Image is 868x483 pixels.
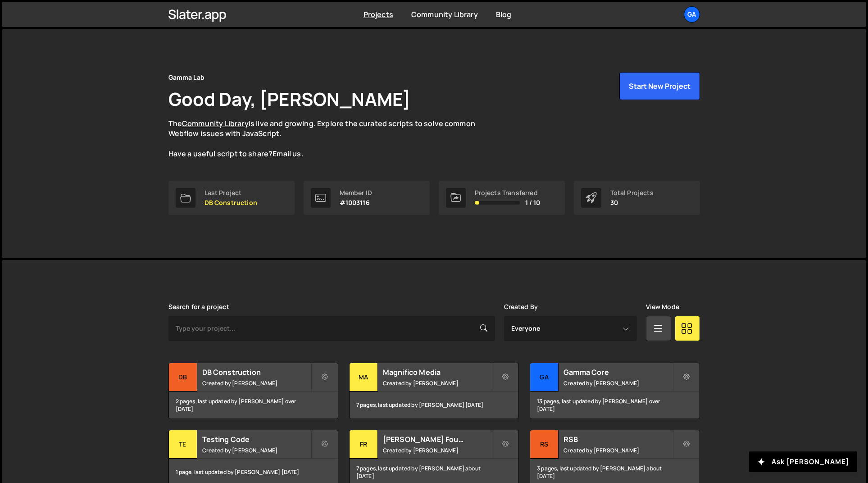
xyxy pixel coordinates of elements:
label: Search for a project [168,303,229,310]
small: Created by [PERSON_NAME] [383,379,491,387]
small: Created by [PERSON_NAME] [564,447,672,454]
label: Created By [504,303,538,310]
div: Total Projects [610,189,654,196]
div: 2 pages, last updated by [PERSON_NAME] over [DATE] [169,392,338,419]
h2: Testing Code [202,434,311,444]
label: View Mode [646,303,679,310]
a: Projects [364,9,393,19]
h2: Gamma Core [564,367,672,377]
span: 1 / 10 [525,199,541,206]
div: Fr [350,430,378,459]
small: Created by [PERSON_NAME] [564,379,672,387]
h1: Good Day, [PERSON_NAME] [168,87,411,111]
p: DB Construction [205,199,257,206]
div: Gamma Lab [168,72,205,83]
div: Te [169,430,197,459]
div: Ma [350,363,378,392]
input: Type your project... [168,316,495,341]
small: Created by [PERSON_NAME] [202,379,311,387]
p: The is live and growing. Explore the curated scripts to solve common Webflow issues with JavaScri... [168,118,493,159]
p: 30 [610,199,654,206]
h2: RSB [564,434,672,444]
div: Ga [530,363,559,392]
a: Ga Gamma Core Created by [PERSON_NAME] 13 pages, last updated by [PERSON_NAME] over [DATE] [530,363,700,419]
a: Ga [684,6,700,23]
div: 13 pages, last updated by [PERSON_NAME] over [DATE] [530,392,699,419]
small: Created by [PERSON_NAME] [383,447,491,454]
div: RS [530,430,559,459]
div: Member ID [340,189,372,196]
div: Last Project [205,189,257,196]
small: Created by [PERSON_NAME] [202,447,311,454]
h2: DB Construction [202,367,311,377]
p: #1003116 [340,199,372,206]
a: DB DB Construction Created by [PERSON_NAME] 2 pages, last updated by [PERSON_NAME] over [DATE] [168,363,338,419]
a: Blog [496,9,512,19]
a: Community Library [182,118,249,128]
a: Community Library [411,9,478,19]
div: Projects Transferred [475,189,541,196]
button: Start New Project [619,72,700,100]
h2: Magnifico Media [383,367,491,377]
div: 7 pages, last updated by [PERSON_NAME] [DATE] [350,392,518,419]
button: Ask [PERSON_NAME] [749,451,857,472]
h2: [PERSON_NAME] Foundation [383,434,491,444]
a: Email us [273,149,301,159]
a: Last Project DB Construction [168,181,295,215]
div: DB [169,363,197,392]
a: Ma Magnifico Media Created by [PERSON_NAME] 7 pages, last updated by [PERSON_NAME] [DATE] [349,363,519,419]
